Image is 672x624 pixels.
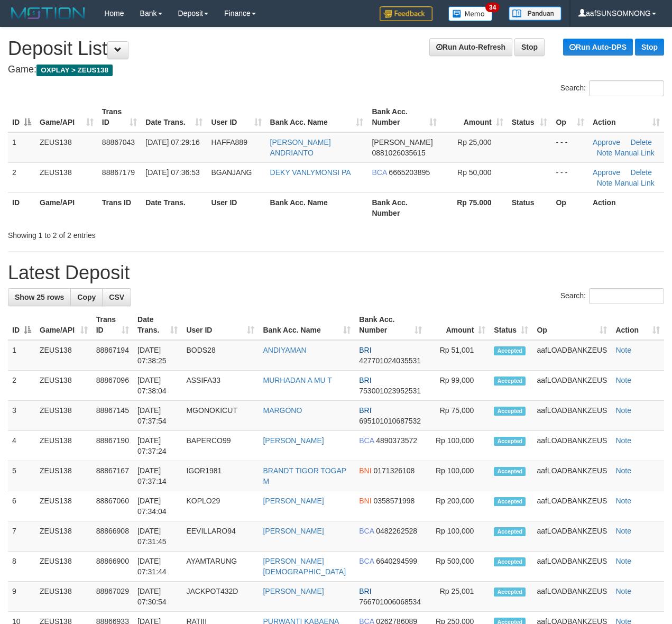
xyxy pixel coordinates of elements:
span: Rp 50,000 [457,168,492,177]
span: Accepted [494,527,526,536]
span: BCA [359,436,374,445]
span: 34 [485,3,500,12]
span: 88867043 [102,138,135,146]
td: BODS28 [182,340,259,371]
td: Rp 99,000 [426,371,490,401]
a: Manual Link [614,149,655,157]
td: 88867167 [92,461,133,491]
th: User ID [207,192,265,223]
td: KOPLO29 [182,491,259,521]
td: [DATE] 07:38:25 [133,340,182,371]
span: BRI [359,346,371,354]
th: User ID: activate to sort column ascending [182,310,259,340]
a: MARGONO [263,406,302,415]
a: Manual Link [614,179,655,187]
td: ZEUS138 [35,132,98,163]
span: Copy 427701024035531 to clipboard [359,356,421,365]
td: aafLOADBANKZEUS [532,431,611,461]
a: [PERSON_NAME] [263,497,324,505]
a: Note [597,179,613,187]
td: [DATE] 07:31:45 [133,521,182,552]
span: HAFFA889 [211,138,247,146]
td: Rp 200,000 [426,491,490,521]
span: Accepted [494,407,526,416]
a: [PERSON_NAME] [263,587,324,595]
a: Delete [631,138,652,146]
th: Date Trans.: activate to sort column ascending [133,310,182,340]
span: Accepted [494,497,526,506]
td: [DATE] 07:34:04 [133,491,182,521]
td: [DATE] 07:31:44 [133,552,182,582]
td: 88867194 [92,340,133,371]
th: Status: activate to sort column ascending [490,310,532,340]
td: [DATE] 07:37:24 [133,431,182,461]
td: 8 [8,552,35,582]
td: [DATE] 07:37:14 [133,461,182,491]
img: panduan.png [509,6,561,21]
td: 1 [8,132,35,163]
td: aafLOADBANKZEUS [532,401,611,431]
th: Op: activate to sort column ascending [532,310,611,340]
span: Copy [77,293,96,301]
td: ZEUS138 [35,552,92,582]
td: EEVILLARO94 [182,521,259,552]
th: ID: activate to sort column descending [8,102,35,132]
td: 88867096 [92,371,133,401]
span: [PERSON_NAME] [372,138,432,146]
span: BGANJANG [211,168,252,177]
span: Accepted [494,346,526,355]
span: Copy 6640294599 to clipboard [376,557,417,565]
span: Accepted [494,588,526,597]
th: Trans ID [98,192,141,223]
td: 2 [8,162,35,192]
a: ANDIYAMAN [263,346,306,354]
td: aafLOADBANKZEUS [532,491,611,521]
td: ZEUS138 [35,162,98,192]
td: aafLOADBANKZEUS [532,582,611,612]
td: ASSIFA33 [182,371,259,401]
span: BCA [359,527,374,535]
th: Game/API: activate to sort column ascending [35,102,98,132]
td: 1 [8,340,35,371]
th: Status [508,192,552,223]
span: Copy 0171326108 to clipboard [374,466,415,475]
span: Rp 25,000 [457,138,492,146]
th: Bank Acc. Name: activate to sort column ascending [259,310,355,340]
th: ID: activate to sort column descending [8,310,35,340]
h1: Latest Deposit [8,262,664,283]
a: Show 25 rows [8,288,71,306]
h4: Game: [8,65,664,75]
a: DEKY VANLYMONSI PA [270,168,351,177]
td: Rp 500,000 [426,552,490,582]
th: Bank Acc. Number: activate to sort column ascending [355,310,426,340]
td: 88867029 [92,582,133,612]
a: Note [597,149,613,157]
td: 5 [8,461,35,491]
span: [DATE] 07:36:53 [145,168,199,177]
img: Button%20Memo.svg [448,6,493,21]
td: Rp 75,000 [426,401,490,431]
img: MOTION_logo.png [8,5,88,21]
td: ZEUS138 [35,582,92,612]
a: Run Auto-DPS [563,39,633,56]
a: Note [615,587,631,595]
td: IGOR1981 [182,461,259,491]
th: Trans ID: activate to sort column ascending [92,310,133,340]
td: 7 [8,521,35,552]
th: Date Trans.: activate to sort column ascending [141,102,207,132]
label: Search: [560,288,664,304]
span: BNI [359,497,371,505]
td: - - - [551,162,588,192]
a: Approve [593,168,620,177]
span: Copy 4890373572 to clipboard [376,436,417,445]
th: Op [551,192,588,223]
a: CSV [102,288,131,306]
span: Accepted [494,437,526,446]
label: Search: [560,80,664,96]
td: 6 [8,491,35,521]
span: BCA [359,557,374,565]
td: [DATE] 07:30:54 [133,582,182,612]
span: Copy 0358571998 to clipboard [374,497,415,505]
td: Rp 100,000 [426,521,490,552]
a: Note [615,406,631,415]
